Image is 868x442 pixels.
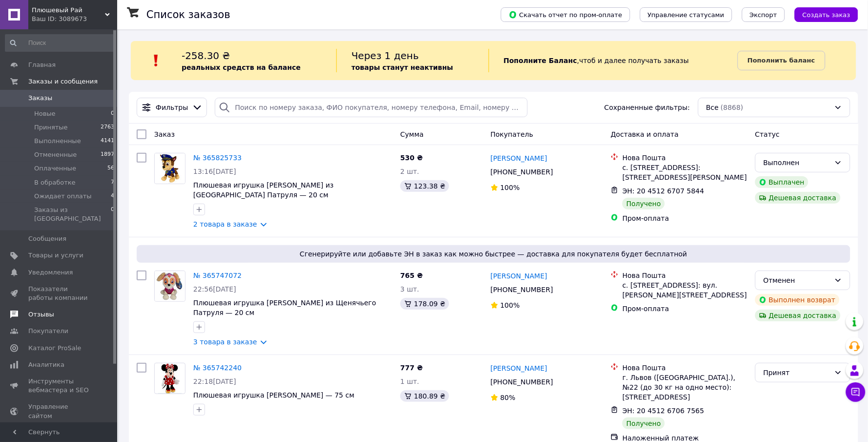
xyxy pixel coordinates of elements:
[146,9,230,21] h1: Список заказов
[489,165,555,179] div: [PHONE_NUMBER]
[400,272,423,279] span: 765 ₴
[400,285,419,293] span: 3 шт.
[193,272,242,279] a: № 365747072
[155,153,185,184] img: Фото товару
[34,109,56,118] span: Новые
[182,50,230,62] span: -258.30 ₴
[193,364,242,372] a: № 365742240
[32,6,105,15] span: Плюшевый Рай
[622,163,747,182] div: с. [STREET_ADDRESS]: [STREET_ADDRESS][PERSON_NAME]
[28,94,52,103] span: Заказы
[141,249,847,259] span: Сгенерируйте или добавьте ЭН в заказ как можно быстрее — доставка для покупателя будет бесплатной
[400,298,449,310] div: 178.09 ₴
[706,103,719,112] span: Все
[158,363,182,394] img: Фото товару
[611,130,679,138] span: Доставка и оплата
[193,285,236,293] span: 22:56[DATE]
[154,130,175,138] span: Заказ
[193,220,257,228] a: 2 товара в заказе
[28,327,68,336] span: Покупатели
[803,11,850,19] span: Создать заказ
[622,213,747,223] div: Пром-оплата
[28,268,73,277] span: Уведомления
[491,363,547,373] a: [PERSON_NAME]
[111,109,114,118] span: 0
[622,187,704,195] span: ЭН: 20 4512 6707 5844
[764,367,830,378] div: Принят
[755,192,841,204] div: Дешевая доставка
[34,178,76,187] span: В обработке
[491,130,534,138] span: Покупатель
[34,137,81,146] span: Выполненные
[400,364,423,372] span: 777 ₴
[34,192,92,201] span: Ожидает оплаты
[193,391,354,399] a: Плюшевая игрушка [PERSON_NAME] — 75 см
[755,310,841,321] div: Дешевая доставка
[28,234,66,243] span: Сообщения
[501,7,630,22] button: Скачать отчет по пром-оплате
[622,418,665,429] div: Получено
[154,363,186,394] a: Фото товару
[149,53,164,68] img: :exclamation:
[750,11,777,19] span: Экспорт
[491,153,547,163] a: [PERSON_NAME]
[400,154,423,162] span: 530 ₴
[154,271,186,302] a: Фото товару
[193,181,334,199] a: Плюшевая игрушка [PERSON_NAME] из [GEOGRAPHIC_DATA] Патруля — 20 см
[101,150,114,159] span: 1897
[622,271,747,280] div: Нова Пошта
[193,154,242,162] a: № 365825733
[622,363,747,373] div: Нова Пошта
[400,168,419,175] span: 2 шт.
[155,271,185,301] img: Фото товару
[111,178,114,187] span: 7
[755,130,780,138] span: Статус
[640,7,732,22] button: Управление статусами
[755,294,840,306] div: Выполнен возврат
[107,164,114,173] span: 56
[500,301,520,309] span: 100%
[351,50,419,62] span: Через 1 день
[193,378,236,385] span: 22:18[DATE]
[154,153,186,184] a: Фото товару
[400,130,424,138] span: Сумма
[622,198,665,210] div: Получено
[622,407,704,415] span: ЭН: 20 4512 6706 7565
[34,150,77,159] span: Отмененные
[28,285,90,302] span: Показатели работы компании
[215,98,528,117] input: Поиск по номеру заказа, ФИО покупателя, номеру телефона, Email, номеру накладной
[489,375,555,389] div: [PHONE_NUMBER]
[28,377,90,395] span: Инструменты вебмастера и SEO
[400,378,419,385] span: 1 шт.
[764,275,830,286] div: Отменен
[622,373,747,402] div: г. Львов ([GEOGRAPHIC_DATA].), №22 (до 30 кг на одно место): [STREET_ADDRESS]
[351,63,453,71] b: товары станут неактивны
[622,304,747,314] div: Пром-оплата
[489,49,738,72] div: , чтоб и далее получать заказы
[738,51,826,70] a: Пополнить баланс
[764,157,830,168] div: Выполнен
[785,10,858,18] a: Создать заказ
[622,280,747,300] div: с. [STREET_ADDRESS]: вул. [PERSON_NAME][STREET_ADDRESS]
[193,168,236,175] span: 13:16[DATE]
[509,10,622,19] span: Скачать отчет по пром-оплате
[111,206,114,223] span: 0
[193,338,257,346] a: 3 товара в заказе
[500,184,520,191] span: 100%
[400,180,449,192] div: 123.38 ₴
[491,271,547,281] a: [PERSON_NAME]
[34,123,68,132] span: Принятые
[755,176,808,188] div: Выплачен
[34,164,76,173] span: Оплаченные
[28,344,81,353] span: Каталог ProSale
[28,251,83,260] span: Товары и услуги
[400,390,449,402] div: 180.89 ₴
[846,382,866,402] button: Чат с покупателем
[748,57,815,64] b: Пополнить баланс
[101,123,114,132] span: 2763
[504,57,578,64] b: Пополните Баланс
[28,310,54,319] span: Отзывы
[604,103,690,112] span: Сохраненные фильтры:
